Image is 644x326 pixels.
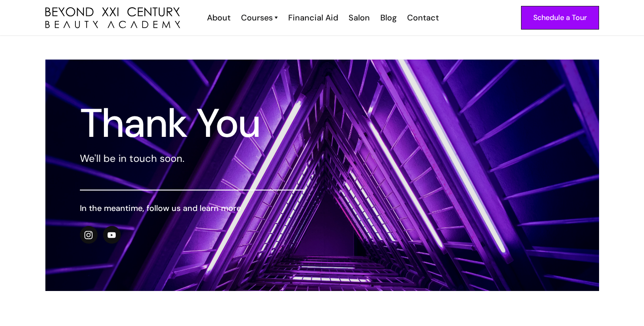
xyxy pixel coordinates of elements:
[533,12,587,24] div: Schedule a Tour
[521,6,599,30] a: Schedule a Tour
[282,12,343,24] a: Financial Aid
[401,12,443,24] a: Contact
[380,12,397,24] div: Blog
[201,12,235,24] a: About
[80,151,304,166] p: We'll be in touch soon.
[45,7,180,29] a: home
[80,107,304,140] h1: Thank You
[343,12,374,24] a: Salon
[288,12,338,24] div: Financial Aid
[241,12,278,24] a: Courses
[407,12,439,24] div: Contact
[45,7,180,29] img: beyond 21st century beauty academy logo
[349,12,370,24] div: Salon
[207,12,231,24] div: About
[241,12,273,24] div: Courses
[374,12,401,24] a: Blog
[80,202,304,214] h6: In the meantime, follow us and learn more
